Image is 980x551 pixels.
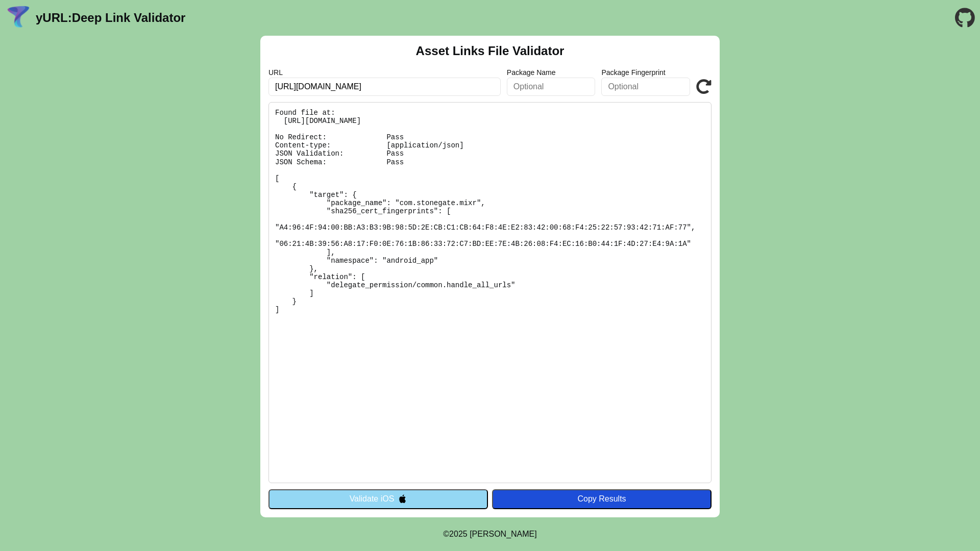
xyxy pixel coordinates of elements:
[268,489,488,509] button: Validate iOS
[416,44,565,58] h2: Asset Links File Validator
[268,68,501,77] label: URL
[268,102,712,483] pre: Found file at: [URL][DOMAIN_NAME] No Redirect: Pass Content-type: [application/json] JSON Validat...
[492,489,712,509] button: Copy Results
[5,5,32,31] img: yURL Logo
[601,78,690,96] input: Optional
[268,78,501,96] input: Required
[507,78,596,96] input: Optional
[449,530,468,538] span: 2025
[601,68,690,77] label: Package Fingerprint
[443,517,536,551] footer: ©
[36,11,185,25] a: yURL:Deep Link Validator
[497,494,706,504] div: Copy Results
[507,68,596,77] label: Package Name
[470,530,537,538] a: Michael Ibragimchayev's Personal Site
[398,494,407,503] img: appleIcon.svg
